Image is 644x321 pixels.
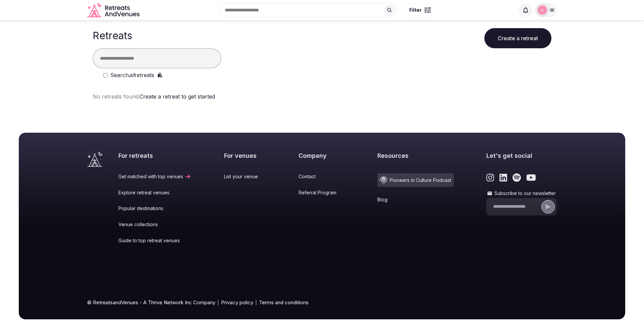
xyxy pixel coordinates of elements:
[299,189,344,196] a: Referral Program
[87,3,141,18] svg: Retreats and Venues company logo
[118,221,191,228] a: Venue collections
[526,173,536,182] a: Link to the retreats and venues Youtube page
[224,173,266,180] a: List your venue
[93,92,551,101] div: No retreats found.
[409,7,422,13] span: Filter
[299,173,344,180] a: Contact
[118,237,191,244] a: Guide to top retreat venues
[87,3,141,18] a: Visit the homepage
[118,205,191,212] a: Popular destinations
[499,173,507,182] a: Link to the retreats and venues LinkedIn page
[221,299,253,306] a: Privacy policy
[513,173,521,182] a: Link to the retreats and venues Spotify page
[299,151,344,160] h2: Company
[118,189,191,196] a: Explore retreat venues
[377,196,454,203] a: Blog
[87,151,102,167] a: Visit the homepage
[486,190,557,197] label: Subscribe to our newsletter
[484,28,551,48] button: Create a retreat
[129,72,135,78] em: all
[140,93,215,100] span: Create a retreat to get started
[405,4,435,16] button: Filter
[259,299,309,306] a: Terms and conditions
[87,291,557,319] div: © RetreatsandVenues - A Thrive Network Inc Company
[377,151,454,160] h2: Resources
[110,71,154,79] label: Search retreats
[118,151,191,160] h2: For retreats
[93,29,132,42] h1: Retreats
[486,151,557,160] h2: Let's get social
[224,151,266,160] h2: For venues
[486,173,494,182] a: Link to the retreats and venues Instagram page
[377,173,454,187] a: Pioneers in Culture Podcast
[118,173,191,180] a: Get matched with top venues
[538,5,547,15] img: Alejandro Admin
